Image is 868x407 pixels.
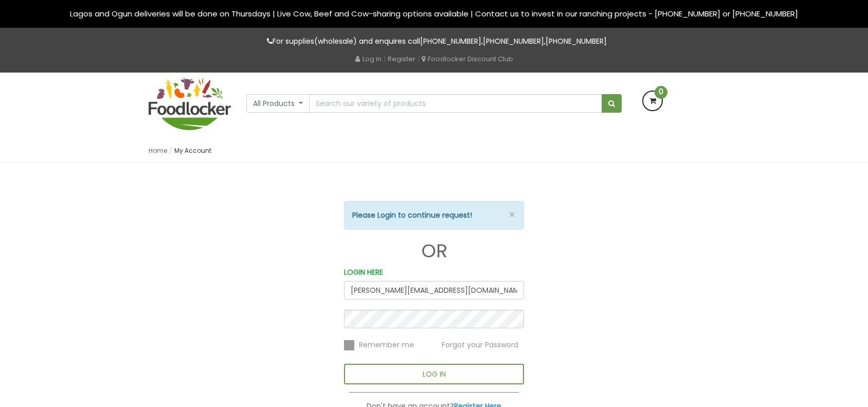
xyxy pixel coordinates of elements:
span: | [384,54,386,64]
span: Lagos and Ogun deliveries will be done on Thursdays | Live Cow, Beef and Cow-sharing options avai... [70,8,798,19]
label: LOGIN HERE [344,267,383,278]
input: Email [344,281,524,299]
button: All Products [246,94,310,113]
a: Register [388,54,415,64]
a: Foodlocker Discount Club [422,54,513,64]
a: [PHONE_NUMBER] [483,36,544,46]
strong: Please Login to continue request! [352,210,472,220]
button: × [509,209,516,220]
span: 0 [655,86,667,99]
button: LOG IN [344,364,524,384]
a: Forgot your Password [442,339,518,349]
h1: OR [344,241,524,261]
span: | [418,54,420,64]
a: [PHONE_NUMBER] [420,36,481,46]
a: Home [149,146,167,155]
img: FoodLocker [149,78,231,130]
a: Log in [355,54,382,64]
span: Forgot your Password [442,340,518,350]
span: Remember me [359,340,414,350]
p: For supplies(wholesale) and enquires call , , [149,36,719,47]
a: [PHONE_NUMBER] [546,36,607,46]
input: Search our variety of products [309,94,602,113]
